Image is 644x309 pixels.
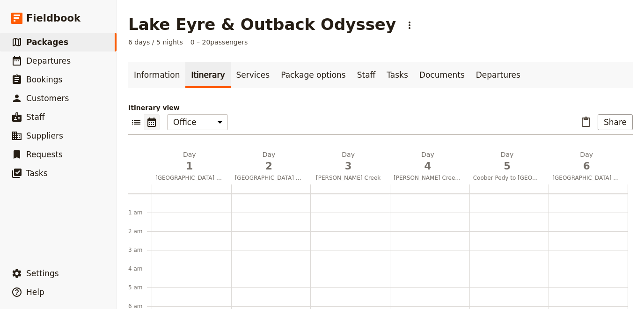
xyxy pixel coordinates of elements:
span: Help [26,287,44,297]
button: Day2[GEOGRAPHIC_DATA] to [PERSON_NAME][GEOGRAPHIC_DATA] via the [GEOGRAPHIC_DATA] Track [231,150,311,184]
span: 5 [473,159,542,173]
span: 2 [235,159,303,173]
a: Tasks [381,62,414,88]
span: Customers [26,94,69,103]
button: Day5Coober Pedy to [GEOGRAPHIC_DATA] [469,150,549,184]
a: Departures [470,62,526,88]
a: Staff [351,62,381,88]
span: Coober Pedy to [GEOGRAPHIC_DATA] [469,174,545,182]
span: Tasks [26,169,48,178]
button: Day1[GEOGRAPHIC_DATA] to Ikara Flinders Ranges [152,150,231,184]
span: [GEOGRAPHIC_DATA] to [GEOGRAPHIC_DATA] via [GEOGRAPHIC_DATA] [549,174,624,182]
span: 3 [314,159,382,173]
h2: Day [235,150,303,173]
button: Day3[PERSON_NAME] Creek [310,150,390,184]
span: 4 [394,159,462,173]
span: 0 – 20 passengers [190,37,248,47]
a: Information [128,62,185,88]
button: Actions [402,17,417,33]
span: Fieldbook [26,11,80,25]
span: [PERSON_NAME] Creek [310,174,386,182]
a: Itinerary [185,62,230,88]
span: [GEOGRAPHIC_DATA] to [PERSON_NAME][GEOGRAPHIC_DATA] via the [GEOGRAPHIC_DATA] Track [231,174,307,182]
div: 4 am [128,265,152,272]
a: Services [231,62,276,88]
span: 1 [155,159,224,173]
span: Bookings [26,75,62,84]
span: [GEOGRAPHIC_DATA] to Ikara Flinders Ranges [152,174,227,182]
button: Day4[PERSON_NAME] Creek to [PERSON_NAME] [390,150,469,184]
span: [PERSON_NAME] Creek to [PERSON_NAME] [390,174,466,182]
span: Packages [26,37,68,47]
button: Share [598,114,633,130]
h2: Day [155,150,224,173]
h2: Day [394,150,462,173]
span: 6 days / 5 nights [128,37,183,47]
span: Suppliers [26,131,63,140]
button: Day6[GEOGRAPHIC_DATA] to [GEOGRAPHIC_DATA] via [GEOGRAPHIC_DATA] [549,150,628,184]
div: 5 am [128,284,152,291]
span: Departures [26,56,71,66]
a: Documents [414,62,470,88]
span: 6 [552,159,621,173]
span: Requests [26,150,63,159]
h2: Day [473,150,542,173]
h1: Lake Eyre & Outback Odyssey [128,15,396,34]
button: List view [128,114,144,130]
span: Staff [26,112,45,122]
div: 1 am [128,209,152,216]
div: 2 am [128,228,152,235]
span: Settings [26,269,59,278]
button: Paste itinerary item [578,114,594,130]
a: Package options [275,62,351,88]
div: 3 am [128,246,152,254]
button: Calendar view [144,114,160,130]
p: Itinerary view [128,103,633,112]
h2: Day [552,150,621,173]
h2: Day [314,150,382,173]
